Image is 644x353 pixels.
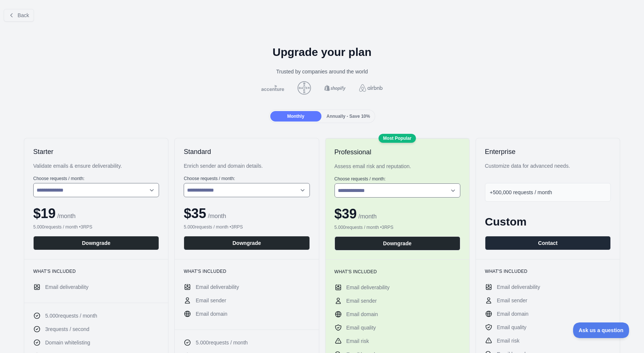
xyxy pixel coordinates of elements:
[573,322,629,338] iframe: Toggle Customer Support
[379,134,416,143] div: Most Popular
[335,148,460,157] h2: Professional
[327,114,370,119] span: Annually - Save 10%
[287,114,304,119] span: Monthly
[184,147,309,156] h2: Standard
[485,147,611,156] h2: Enterprise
